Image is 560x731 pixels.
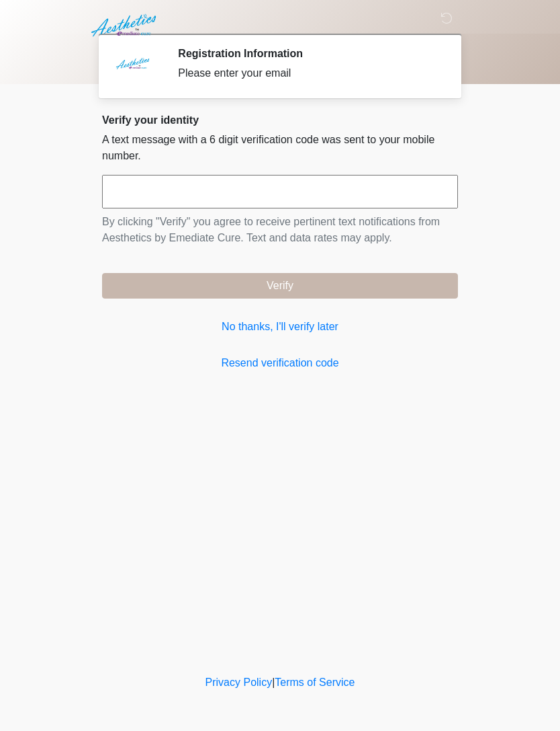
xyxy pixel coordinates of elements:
div: Please enter your email [178,65,438,81]
a: No thanks, I'll verify later [102,319,458,335]
p: By clicking "Verify" you agree to receive pertinent text notifications from Aesthetics by Emediat... [102,214,458,246]
img: Agent Avatar [112,47,152,87]
button: Verify [102,273,458,299]
img: Aesthetics by Emediate Cure Logo [89,10,162,41]
a: | [272,677,275,688]
a: Resend verification code [102,355,458,371]
a: Privacy Policy [205,677,273,688]
h2: Verify your identity [102,114,458,126]
h2: Registration Information [178,47,438,60]
p: A text message with a 6 digit verification code was sent to your mobile number. [102,132,458,164]
a: Terms of Service [275,677,355,688]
